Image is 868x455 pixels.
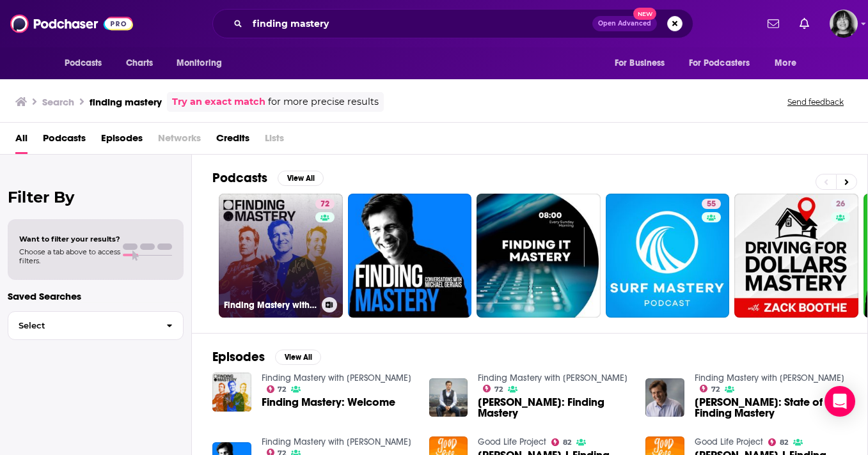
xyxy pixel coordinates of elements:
span: For Podcasters [689,54,750,72]
input: Search podcasts, credits, & more... [248,13,592,34]
a: Finding Mastery with Dr. Michael Gervais [262,436,411,447]
button: Open AdvancedNew [592,16,657,31]
h2: Podcasts [212,170,267,186]
p: Saved Searches [8,290,184,302]
span: [PERSON_NAME]: Finding Mastery [478,397,630,419]
a: Michael Gervais: State of Finding Mastery [695,397,847,419]
span: [PERSON_NAME]: State of Finding Mastery [695,397,847,419]
a: Episodes [101,128,143,154]
h3: Finding Mastery with [PERSON_NAME] [224,300,317,311]
img: Michael Gervais: State of Finding Mastery [645,378,684,417]
img: Michael Gervais: Finding Mastery [429,378,468,417]
a: 82 [551,438,571,446]
a: 72 [315,199,335,209]
span: Logged in as parkdalepublicity1 [830,10,858,38]
span: Podcasts [65,54,102,72]
a: Try an exact match [172,95,265,109]
a: 26 [831,199,850,209]
img: Finding Mastery: Welcome [212,373,251,412]
h3: Search [42,96,74,108]
button: open menu [168,51,239,75]
span: 82 [563,440,571,445]
a: Michael Gervais: Finding Mastery [478,397,630,419]
span: Choose a tab above to access filters. [19,247,120,265]
a: Good Life Project [695,436,763,447]
button: View All [275,350,321,365]
a: Show notifications dropdown [794,13,814,35]
button: open menu [606,51,681,75]
span: 72 [278,387,286,392]
a: Charts [118,51,161,75]
a: Finding Mastery with Dr. Michael Gervais [478,373,627,383]
h2: Episodes [212,349,265,365]
button: Select [8,311,184,340]
button: open menu [56,51,119,75]
a: PodcastsView All [212,170,324,186]
a: Show notifications dropdown [762,13,784,35]
button: Send feedback [784,96,848,107]
a: Finding Mastery with Dr. Michael Gervais [695,373,844,383]
span: 72 [494,387,503,392]
span: More [775,54,796,72]
a: 72 [483,385,503,392]
span: 26 [836,198,845,211]
span: Open Advanced [598,20,651,27]
a: EpisodesView All [212,349,321,365]
span: Monitoring [177,54,222,72]
a: 72 [700,385,720,392]
span: Charts [126,54,154,72]
span: Select [8,321,156,330]
a: 72Finding Mastery with [PERSON_NAME] [219,194,343,318]
button: Show profile menu [830,10,858,38]
img: Podchaser - Follow, Share and Rate Podcasts [10,12,133,36]
h3: finding mastery [90,96,162,108]
a: 55 [702,199,721,209]
a: 55 [606,194,730,318]
span: Lists [265,128,284,154]
span: for more precise results [268,95,379,109]
button: open menu [681,51,769,75]
span: New [633,8,656,20]
span: Networks [158,128,201,154]
a: 82 [768,438,788,446]
button: open menu [766,51,812,75]
a: 26 [734,194,858,318]
span: 72 [320,198,329,211]
span: 55 [707,198,716,211]
a: Good Life Project [478,436,546,447]
div: Search podcasts, credits, & more... [212,9,693,38]
div: Open Intercom Messenger [825,386,855,417]
h2: Filter By [8,188,184,206]
a: 72 [267,385,287,393]
a: Finding Mastery: Welcome [262,397,395,408]
img: User Profile [830,10,858,38]
a: All [15,128,28,154]
span: 82 [780,440,788,445]
span: Want to filter your results? [19,235,120,243]
button: View All [278,171,324,186]
span: 72 [711,387,720,392]
a: Podcasts [43,128,86,154]
a: Finding Mastery with Dr. Michael Gervais [262,373,411,383]
a: Credits [216,128,249,154]
span: For Business [615,54,665,72]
